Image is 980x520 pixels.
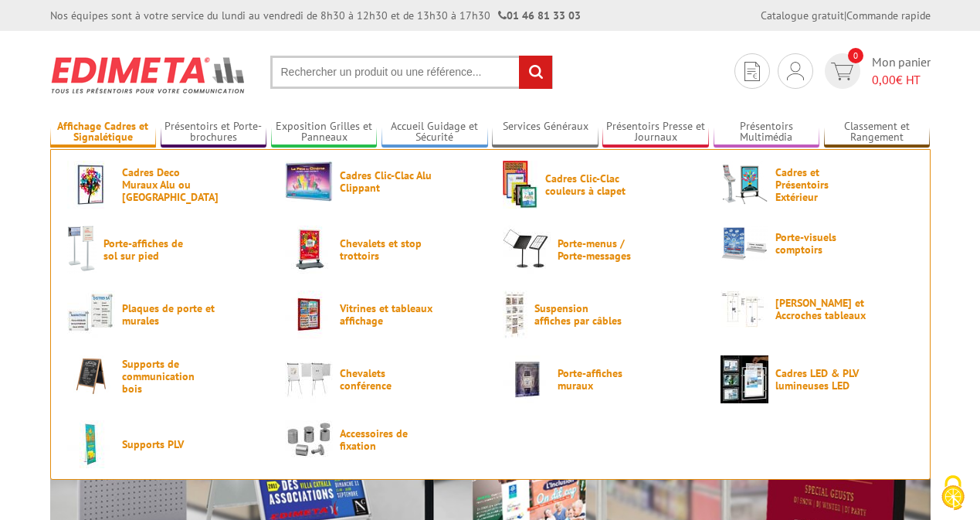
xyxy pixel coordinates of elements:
[821,53,931,89] a: devis rapide 0 Mon panier 0,00€ HT
[503,355,696,403] a: Porte-affiches muraux
[503,161,538,209] img: Cadres Clic-Clac couleurs à clapet
[558,237,650,262] span: Porte-menus / Porte-messages
[503,355,551,403] img: Porte-affiches muraux
[285,291,478,338] a: Vitrines et tableaux affichage
[103,237,196,262] span: Porte-affiches de sol sur pied
[381,120,488,145] a: Accueil Guidage et Sécurité
[721,161,768,209] img: Cadres et Présentoirs Extérieur
[50,8,581,23] div: Nos équipes sont à votre service du lundi au vendredi de 8h30 à 12h30 et de 13h30 à 17h30
[340,169,432,194] span: Cadres Clic-Clac Alu Clippant
[67,161,115,209] img: Cadres Deco Muraux Alu ou Bois
[721,161,914,209] a: Cadres et Présentoirs Extérieur
[67,355,115,396] img: Supports de communication bois
[545,172,638,197] span: Cadres Clic-Clac couleurs à clapet
[122,302,215,327] span: Plaques de porte et murales
[285,355,333,403] img: Chevalets conférence
[503,226,696,274] a: Porte-menus / Porte-messages
[714,120,820,145] a: Présentoirs Multimédia
[285,226,333,274] img: Chevalets et stop trottoirs
[340,427,432,452] span: Accessoires de fixation
[67,291,115,338] img: Plaques de porte et murales
[50,46,247,104] img: Présentoir, panneau, stand - Edimeta - PLV, affichage, mobilier bureau, entreprise
[122,358,215,395] span: Supports de communication bois
[503,161,696,209] a: Cadres Clic-Clac couleurs à clapet
[503,226,551,274] img: Porte-menus / Porte-messages
[67,420,115,468] img: Supports PLV
[831,63,853,80] img: devis rapide
[775,367,868,392] span: Cadres LED & PLV lumineuses LED
[761,8,931,23] div: |
[721,291,914,328] a: [PERSON_NAME] et Accroches tableaux
[872,53,931,89] span: Mon panier
[534,302,627,327] span: Suspension affiches par câbles
[285,355,478,403] a: Chevalets conférence
[744,62,760,81] img: devis rapide
[67,226,97,274] img: Porte-affiches de sol sur pied
[721,226,768,261] img: Porte-visuels comptoirs
[285,161,478,202] a: Cadres Clic-Clac Alu Clippant
[67,161,260,209] a: Cadres Deco Muraux Alu ou [GEOGRAPHIC_DATA]
[846,8,931,22] a: Commande rapide
[285,226,478,274] a: Chevalets et stop trottoirs
[787,62,804,80] img: devis rapide
[67,226,260,274] a: Porte-affiches de sol sur pied
[602,120,709,145] a: Présentoirs Presse et Journaux
[519,56,552,89] input: rechercher
[503,291,527,338] img: Suspension affiches par câbles
[761,8,844,22] a: Catalogue gratuit
[872,72,896,87] span: 0,00
[775,166,868,203] span: Cadres et Présentoirs Extérieur
[824,120,931,145] a: Classement et Rangement
[122,166,215,203] span: Cadres Deco Muraux Alu ou [GEOGRAPHIC_DATA]
[775,297,868,321] span: [PERSON_NAME] et Accroches tableaux
[848,48,863,63] span: 0
[340,302,432,327] span: Vitrines et tableaux affichage
[498,8,581,22] strong: 01 46 81 33 03
[340,237,432,262] span: Chevalets et stop trottoirs
[67,355,260,396] a: Supports de communication bois
[271,120,378,145] a: Exposition Grilles et Panneaux
[285,420,333,458] img: Accessoires de fixation
[285,420,478,458] a: Accessoires de fixation
[872,71,931,89] span: € HT
[721,226,914,261] a: Porte-visuels comptoirs
[340,367,432,392] span: Chevalets conférence
[67,291,260,338] a: Plaques de porte et murales
[558,367,650,392] span: Porte-affiches muraux
[934,474,972,512] img: Cookies (fenêtre modale)
[161,120,267,145] a: Présentoirs et Porte-brochures
[775,231,868,256] span: Porte-visuels comptoirs
[67,420,260,468] a: Supports PLV
[285,291,333,338] img: Vitrines et tableaux affichage
[503,291,696,338] a: Suspension affiches par câbles
[122,438,215,450] span: Supports PLV
[926,467,980,520] button: Cookies (fenêtre modale)
[270,56,553,89] input: Rechercher un produit ou une référence...
[285,161,333,202] img: Cadres Clic-Clac Alu Clippant
[721,355,768,403] img: Cadres LED & PLV lumineuses LED
[721,355,914,403] a: Cadres LED & PLV lumineuses LED
[721,291,768,328] img: Cimaises et Accroches tableaux
[50,120,157,145] a: Affichage Cadres et Signalétique
[492,120,599,145] a: Services Généraux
